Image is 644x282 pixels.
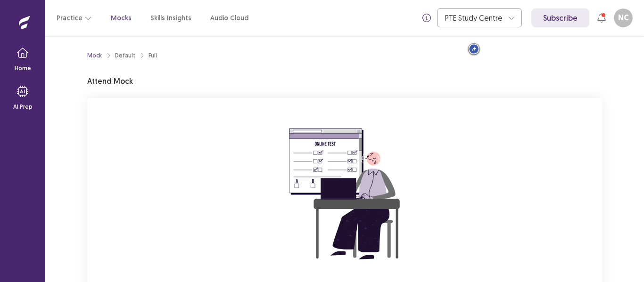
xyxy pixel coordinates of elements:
a: Subscribe [531,8,589,27]
nav: breadcrumb [87,51,157,60]
a: Mocks [111,13,132,23]
p: Attend Mock [87,75,133,87]
div: PTE Study Centre [445,9,504,27]
p: Home [15,64,31,73]
p: AI Prep [13,103,33,111]
button: info [418,9,435,26]
a: Skills Insights [150,13,191,23]
button: NC [614,8,633,27]
img: attend-mock [260,109,429,279]
div: Default [115,51,135,60]
button: Practice [57,9,92,26]
a: Mock [87,51,102,60]
div: Full [149,51,157,60]
a: Audio Cloud [210,13,248,23]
